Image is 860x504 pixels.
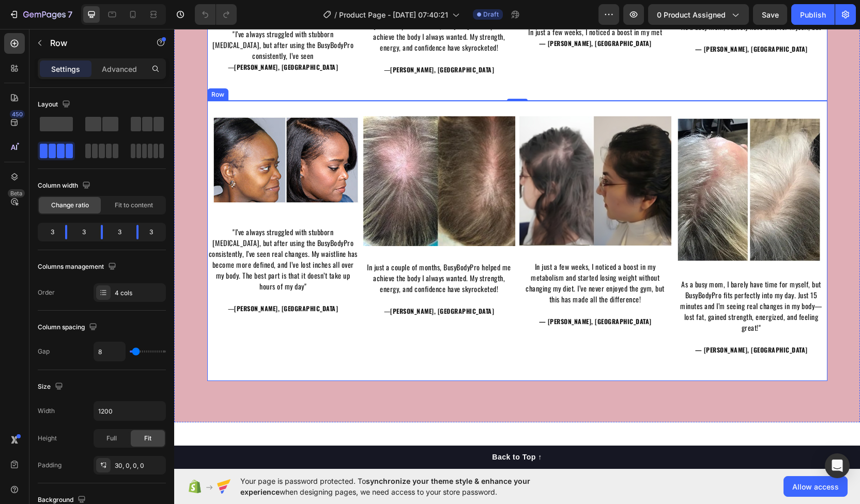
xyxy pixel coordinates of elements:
p: "I’ve always struggled with stubborn [MEDICAL_DATA], but after using the BusyBodyPro consistently... [34,197,184,285]
div: 4 cols [115,288,163,298]
strong: — [PERSON_NAME], [GEOGRAPHIC_DATA] [365,288,478,297]
p: Row [50,37,138,49]
strong: [PERSON_NAME], [GEOGRAPHIC_DATA] [60,34,164,42]
span: Draft [483,10,499,19]
span: 0 product assigned [657,9,726,20]
div: 3 [111,225,128,239]
img: gempages_581213727462785619-8cb8c769-3a3d-4b11-96a2-284524e7f2be.jpg [38,87,185,175]
span: Fit to content [115,201,153,210]
div: Beta [8,189,25,197]
span: synchronize your theme style & enhance your experience [240,477,530,496]
div: 3 [147,225,164,239]
button: Save [753,4,787,25]
input: Auto [94,342,125,361]
span: Fit [144,434,151,443]
span: Change ratio [51,201,89,210]
img: gempages_581213727462785619-1b069a0c-e1f0-4852-962b-5ad52db74dc3.webp [501,87,648,234]
span: Your page is password protected. To when designing pages, we need access to your store password. [240,476,571,497]
div: Layout [38,98,72,112]
div: Height [38,434,57,443]
div: Undo/Redo [195,4,237,25]
input: Auto [94,402,165,420]
div: 450 [10,110,25,118]
div: 3 [75,225,93,239]
div: Column spacing [38,320,99,334]
span: — [210,36,320,45]
span: Product Page - [DATE] 07:40:21 [339,9,448,20]
p: As a busy mom, I barely have time for myself, but BusyBodyPro fits perfectly into my day. Just 15... [502,250,652,326]
div: Order [38,288,55,297]
div: Back to Top ↑ [318,423,367,434]
div: Padding [38,461,62,470]
span: Full [106,434,117,443]
span: Allow access [792,481,839,492]
strong: — [PERSON_NAME], [GEOGRAPHIC_DATA] [365,10,478,19]
div: Publish [800,9,826,20]
span: — [54,275,164,284]
span: Save [762,10,779,19]
strong: — [PERSON_NAME], [GEOGRAPHIC_DATA] [521,16,634,24]
button: 7 [4,4,77,25]
span: — [210,278,320,286]
p: Settings [51,64,80,74]
strong: [PERSON_NAME], [GEOGRAPHIC_DATA] [60,275,164,284]
img: gempages_581213727462785619-d62afd13-3cd5-4f36-818a-3368de02bcdd.png [345,87,497,217]
div: Open Intercom Messenger [825,453,850,478]
p: In just a few weeks, I noticed a boost in my metabolism and started losing weight without changin... [346,232,496,298]
div: Column width [38,179,93,193]
span: — [54,34,164,42]
span: / [334,9,337,20]
button: Publish [791,4,835,25]
strong: — [PERSON_NAME], [GEOGRAPHIC_DATA] [521,316,634,325]
div: Size [38,380,65,394]
p: 7 [68,8,72,21]
img: gempages_581213727462785619-c5cac31e-8544-4728-ae20-2d0c25ee8bab.jpg [189,87,341,217]
strong: [PERSON_NAME], [GEOGRAPHIC_DATA] [216,278,320,286]
strong: [PERSON_NAME], [GEOGRAPHIC_DATA] [216,36,320,45]
div: 3 [40,225,57,239]
button: 0 product assigned [648,4,749,25]
div: 30, 0, 0, 0 [115,461,163,470]
iframe: Design area [174,29,860,469]
p: In just a couple of months, BusyBodyPro helped me achieve the body I always wanted. My strength, ... [190,233,340,287]
div: Row [35,61,52,70]
div: Gap [38,347,50,356]
p: Advanced [102,64,137,74]
div: Width [38,406,55,416]
div: Columns management [38,260,118,274]
button: Allow access [784,476,848,497]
